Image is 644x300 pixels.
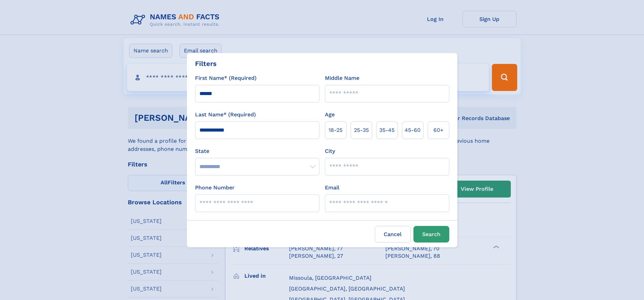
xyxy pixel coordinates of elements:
[195,59,217,69] div: Filters
[413,226,449,243] button: Search
[354,126,369,134] span: 25‑35
[433,126,444,134] span: 60+
[325,74,359,82] label: Middle Name
[325,184,339,192] label: Email
[195,184,235,192] label: Phone Number
[195,74,257,82] label: First Name* (Required)
[325,147,335,155] label: City
[329,126,342,134] span: 18‑25
[325,111,335,119] label: Age
[195,147,319,155] label: State
[375,226,411,243] label: Cancel
[405,126,421,134] span: 45‑60
[379,126,395,134] span: 35‑45
[195,111,256,119] label: Last Name* (Required)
